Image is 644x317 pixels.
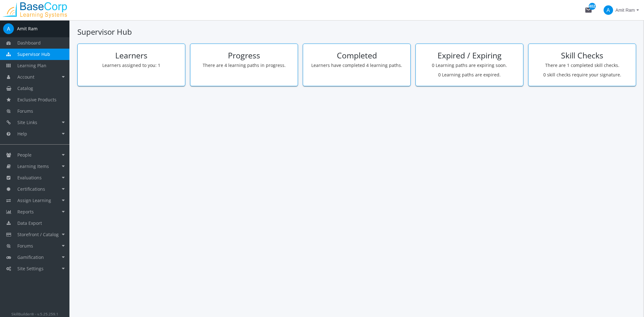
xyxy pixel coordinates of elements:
h2: Skill Checks [533,51,631,60]
span: Storefront / Catalog [17,231,59,237]
p: 0 skill checks require your signature. [533,72,631,78]
span: Reports [17,209,34,215]
h2: Expired / Expiring [420,51,518,60]
p: Learners have completed 4 learning paths. [308,62,406,69]
span: Forums [17,108,33,114]
h2: Progress [195,51,293,60]
small: SkillBuilder® - v.5.25.259.1 [11,311,58,316]
mat-icon: mail [585,6,592,14]
p: 0 Learning paths are expired. [420,72,518,78]
h1: Supervisor Hub [77,27,636,37]
span: Learning Items [17,163,49,169]
span: People [17,152,32,158]
p: There are 1 completed skill checks. [533,62,631,69]
span: Site Settings [17,266,44,272]
h2: Completed [308,51,406,60]
span: Site Links [17,119,37,125]
span: Supervisor Hub [17,51,50,57]
span: Catalog [17,85,33,91]
h2: Learners [82,51,180,60]
p: Learners assigned to you: 1 [82,62,180,69]
span: Gamification [17,254,44,260]
p: There are 4 learning paths in progress. [195,62,293,69]
span: Dashboard [17,40,41,46]
span: Certifications [17,186,45,192]
span: A [3,23,14,34]
span: Amit Ram [616,4,635,16]
span: Data Export [17,220,42,226]
p: 0 Learning paths are expiring soon. [420,62,518,69]
span: Forums [17,243,33,249]
span: Learning Plan [17,63,46,69]
span: Help [17,131,27,137]
div: Amit Ram [17,26,38,32]
span: A [604,5,613,15]
span: Evaluations [17,175,42,181]
span: Assign Learning [17,197,51,203]
span: Account [17,74,34,80]
span: Exclusive Products [17,97,57,103]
